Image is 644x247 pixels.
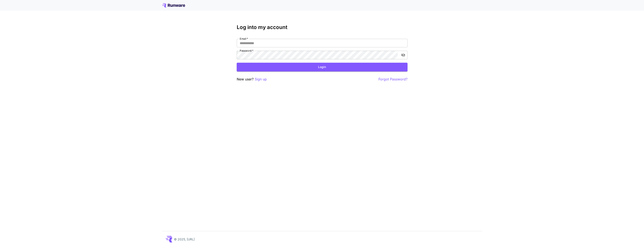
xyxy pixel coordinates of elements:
[378,77,407,82] button: Forgot Password?
[240,49,253,52] label: Password
[237,63,407,71] button: Login
[240,37,248,41] label: Email
[237,77,267,82] p: New user?
[174,237,195,241] p: © 2025, [URL]
[255,77,267,82] button: Sign up
[399,51,407,59] button: toggle password visibility
[237,24,407,30] h3: Log into my account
